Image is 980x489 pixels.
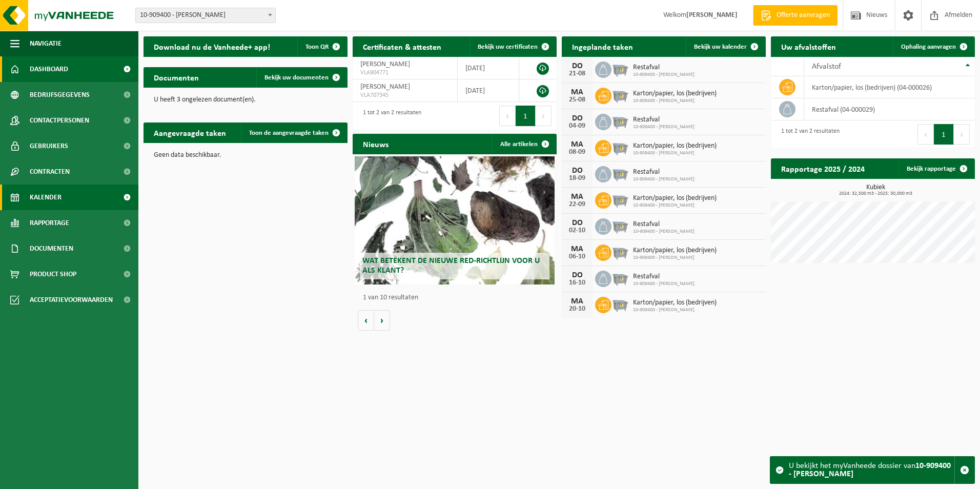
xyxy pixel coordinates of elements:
img: WB-2500-GAL-GY-01 [611,86,629,104]
span: Karton/papier, los (bedrijven) [633,299,717,307]
div: MA [567,297,587,305]
button: Vorige [358,310,374,331]
span: Bekijk uw kalender [694,44,747,50]
div: MA [567,245,587,253]
span: Offerte aanvragen [774,10,832,21]
div: MA [567,193,587,201]
a: Ophaling aanvragen [893,36,974,57]
a: Bekijk rapportage [899,158,974,179]
button: Previous [499,106,516,126]
span: [PERSON_NAME] [360,83,410,91]
span: Bekijk uw certificaten [478,44,538,50]
div: 21-08 [567,70,587,77]
span: 10-909400 - [PERSON_NAME] [633,124,695,130]
p: Geen data beschikbaar. [154,152,337,159]
span: Gebruikers [30,133,68,159]
span: Restafval [633,116,695,124]
a: Wat betekent de nieuwe RED-richtlijn voor u als klant? [355,156,555,284]
div: DO [567,219,587,227]
a: Toon de aangevraagde taken [241,123,346,143]
span: Restafval [633,64,695,72]
img: WB-2500-GAL-GY-01 [611,112,629,130]
h2: Documenten [144,67,209,87]
button: Next [536,106,552,126]
div: 1 tot 2 van 2 resultaten [358,105,421,127]
div: DO [567,114,587,123]
span: Ophaling aanvragen [901,44,956,50]
td: [DATE] [458,57,519,79]
span: Contracten [30,159,70,185]
span: Restafval [633,168,695,176]
div: 18-09 [567,175,587,182]
h2: Download nu de Vanheede+ app! [144,36,280,56]
h2: Nieuws [353,134,399,154]
img: WB-2500-GAL-GY-01 [611,269,629,287]
div: 04-09 [567,123,587,130]
a: Bekijk uw kalender [686,36,765,57]
div: DO [567,62,587,70]
div: 16-10 [567,279,587,287]
div: 02-10 [567,227,587,234]
span: Wat betekent de nieuwe RED-richtlijn voor u als klant? [362,257,540,275]
span: Karton/papier, los (bedrijven) [633,90,717,98]
span: Contactpersonen [30,108,89,133]
span: VLA707345 [360,91,450,99]
h2: Certificaten & attesten [353,36,452,56]
td: restafval (04-000029) [804,98,975,120]
span: 10-909400 - [PERSON_NAME] [633,229,695,235]
div: MA [567,140,587,149]
span: Bedrijfsgegevens [30,82,90,108]
img: WB-2500-GAL-GY-01 [611,60,629,77]
div: 25-08 [567,96,587,104]
span: 10-909400 - PIETERS RUDY - PITTEM [136,8,275,23]
span: Restafval [633,220,695,229]
div: 22-09 [567,201,587,208]
span: 10-909400 - [PERSON_NAME] [633,202,717,209]
span: 10-909400 - [PERSON_NAME] [633,176,695,182]
h2: Aangevraagde taken [144,123,236,142]
img: WB-2500-GAL-GY-01 [611,138,629,156]
img: WB-2500-GAL-GY-01 [611,295,629,313]
span: Acceptatievoorwaarden [30,287,113,313]
p: U heeft 3 ongelezen document(en). [154,96,337,104]
h3: Kubiek [776,184,975,196]
td: [DATE] [458,79,519,102]
span: Documenten [30,236,73,261]
div: 06-10 [567,253,587,260]
span: Product Shop [30,261,76,287]
div: U bekijkt het myVanheede dossier van [789,457,954,483]
span: Toon QR [305,44,329,50]
button: Next [954,124,970,145]
span: Dashboard [30,56,68,82]
p: 1 van 10 resultaten [363,294,552,301]
a: Bekijk uw documenten [256,67,346,88]
div: DO [567,271,587,279]
button: Toon QR [297,36,346,57]
span: Rapportage [30,210,69,236]
img: WB-2500-GAL-GY-01 [611,191,629,208]
div: 1 tot 2 van 2 resultaten [776,123,840,146]
button: 1 [934,124,954,145]
div: 08-09 [567,149,587,156]
span: 10-909400 - [PERSON_NAME] [633,281,695,287]
button: Previous [917,124,934,145]
span: [PERSON_NAME] [360,60,410,68]
div: 20-10 [567,305,587,313]
span: Bekijk uw documenten [264,74,329,81]
span: Kalender [30,185,62,210]
button: Volgende [374,310,390,331]
span: Karton/papier, los (bedrijven) [633,247,717,255]
button: 1 [516,106,536,126]
h2: Rapportage 2025 / 2024 [771,158,875,178]
span: Navigatie [30,31,62,56]
span: 10-909400 - [PERSON_NAME] [633,72,695,78]
span: 10-909400 - PIETERS RUDY - PITTEM [135,8,276,23]
strong: [PERSON_NAME] [686,11,738,19]
td: karton/papier, los (bedrijven) (04-000026) [804,76,975,98]
img: WB-2500-GAL-GY-01 [611,165,629,182]
span: Karton/papier, los (bedrijven) [633,142,717,150]
span: Karton/papier, los (bedrijven) [633,194,717,202]
h2: Ingeplande taken [562,36,643,56]
span: VLA904771 [360,69,450,77]
div: DO [567,167,587,175]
